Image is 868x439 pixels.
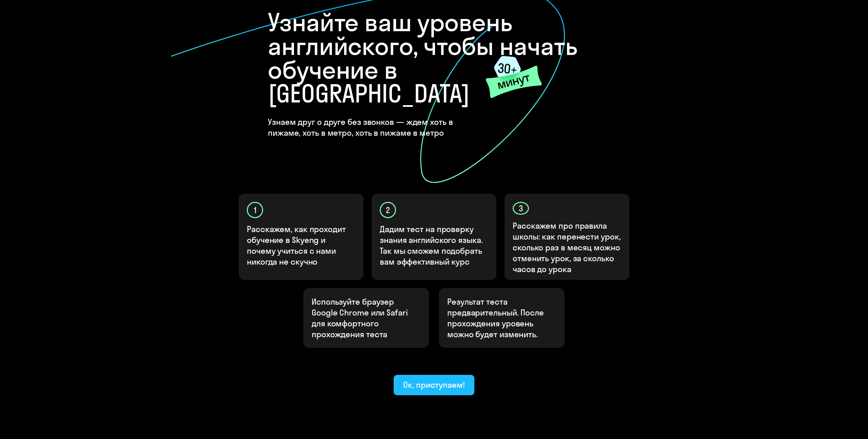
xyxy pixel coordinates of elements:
h4: Узнаем друг о друге без звонков — ждем хоть в пижаме, хоть в метро, хоть в пижаме в метро [268,116,487,138]
h1: Узнайте ваш уровень английского, чтобы начать обучение в [GEOGRAPHIC_DATA] [268,11,600,106]
p: Расскажем про правила школы: как перенести урок, сколько раз в месяц можно отменить урок, за скол... [513,220,622,274]
p: Результат теста предварительный. После прохождения уровень можно будет изменить. [447,296,556,340]
p: Расскажем, как проходит обучение в Skyeng и почему учиться с нами никогда не скучно [247,224,356,267]
div: 1 [247,202,263,218]
p: Используйте браузер Google Chrome или Safari для комфортного прохождения теста [312,296,421,340]
div: 3 [513,202,529,215]
button: Ок, приступаем! [394,375,474,395]
div: 2 [380,202,396,218]
div: Ок, приступаем! [403,379,465,390]
p: Дадим тест на проверку знания английского языка. Так мы сможем подобрать вам эффективный курс [380,224,489,267]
